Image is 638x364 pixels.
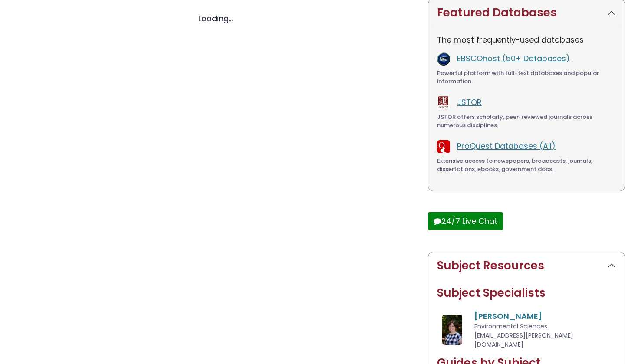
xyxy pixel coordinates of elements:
div: JSTOR offers scholarly, peer-reviewed journals across numerous disciplines. [437,113,616,130]
a: JSTOR [457,97,482,108]
button: 24/7 Live Chat [428,212,503,230]
div: Powerful platform with full-text databases and popular information. [437,69,616,86]
div: Extensive access to newspapers, broadcasts, journals, dissertations, ebooks, government docs. [437,157,616,174]
a: ProQuest Databases (All) [457,141,556,151]
a: EBSCOhost (50+ Databases) [457,53,570,64]
span: Environmental Sciences [474,322,547,331]
span: [EMAIL_ADDRESS][PERSON_NAME][DOMAIN_NAME] [474,331,573,349]
a: Back to Top [605,157,636,174]
p: The most frequently-used databases [437,34,616,46]
h2: Subject Specialists [437,286,616,300]
img: Amanda Matthysse [442,315,463,345]
button: Subject Resources [428,252,625,279]
a: [PERSON_NAME] [474,311,542,321]
div: Loading... [13,13,418,24]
